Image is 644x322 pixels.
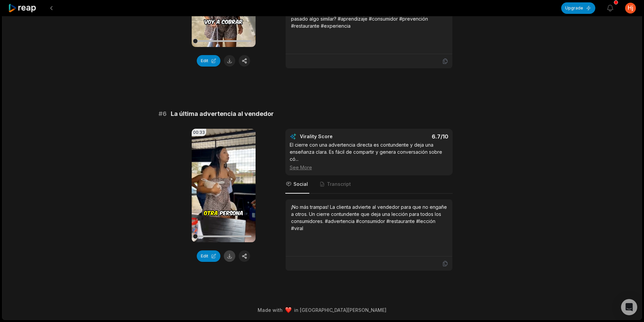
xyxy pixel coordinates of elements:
[8,306,636,314] div: Made with in [GEOGRAPHIC_DATA][PERSON_NAME]
[293,181,308,188] span: Social
[621,299,637,315] div: Open Intercom Messenger
[290,141,448,171] div: El cierre con una advertencia directa es contundente y deja una enseñanza clara. Es fácil de comp...
[171,109,274,119] span: La última advertencia al vendedor
[285,307,291,313] img: heart emoji
[300,133,373,140] div: Virality Score
[197,250,220,262] button: Edit
[159,109,167,119] span: # 6
[290,164,448,171] div: See More
[285,175,453,194] nav: Tabs
[197,55,220,67] button: Edit
[327,181,351,188] span: Transcript
[561,2,595,14] button: Upgrade
[291,203,447,232] div: ¡No más trampas! La clienta advierte al vendedor para que no engañe a otros. Un cierre contundent...
[376,133,448,140] div: 6.7 /10
[192,129,256,242] video: Your browser does not support mp4 format.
